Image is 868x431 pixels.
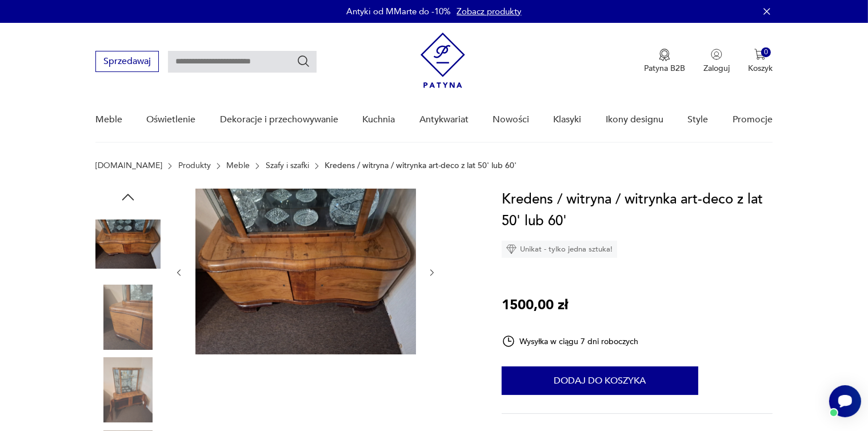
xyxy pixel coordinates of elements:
img: Zdjęcie produktu Kredens / witryna / witrynka art-deco z lat 50' lub 60' [95,211,161,277]
button: Sprzedawaj [95,51,159,72]
img: Ikona koszyka [754,49,766,60]
a: Nowości [493,98,529,142]
img: Zdjęcie produktu Kredens / witryna / witrynka art-deco z lat 50' lub 60' [195,189,416,354]
a: Promocje [733,98,773,142]
img: Zdjęcie produktu Kredens / witryna / witrynka art-deco z lat 50' lub 60' [95,285,161,350]
a: Klasyki [554,98,582,142]
p: Zaloguj [703,63,730,74]
img: Ikona diamentu [506,244,517,254]
button: 0Koszyk [748,49,773,74]
div: Unikat - tylko jedna sztuka! [502,241,617,258]
p: Patyna B2B [644,63,685,74]
a: Kuchnia [362,98,395,142]
button: Szukaj [297,54,310,68]
a: Sprzedawaj [95,58,159,66]
h1: Kredens / witryna / witrynka art-deco z lat 50' lub 60' [502,189,773,232]
a: Oświetlenie [147,98,196,142]
a: Meble [95,98,122,142]
p: Antyki od MMarte do -10% [347,6,451,17]
a: Ikona medaluPatyna B2B [644,49,685,74]
img: Ikonka użytkownika [711,49,722,60]
a: Dekoracje i przechowywanie [220,98,338,142]
p: Koszyk [748,63,773,74]
p: 1500,00 zł [502,294,568,316]
a: Style [687,98,708,142]
a: Szafy i szafki [266,161,309,170]
button: Zaloguj [703,49,730,74]
a: [DOMAIN_NAME] [95,161,162,170]
img: Patyna - sklep z meblami i dekoracjami vintage [421,33,465,88]
a: Meble [226,161,250,170]
a: Ikony designu [606,98,663,142]
a: Antykwariat [419,98,469,142]
a: Produkty [178,161,211,170]
div: Wysyłka w ciągu 7 dni roboczych [502,334,639,348]
iframe: Smartsupp widget button [829,385,861,417]
p: Kredens / witryna / witrynka art-deco z lat 50' lub 60' [325,161,517,170]
button: Patyna B2B [644,49,685,74]
button: Dodaj do koszyka [502,366,698,395]
img: Ikona medalu [659,49,670,61]
a: Zobacz produkty [457,6,522,17]
div: 0 [761,47,771,57]
img: Zdjęcie produktu Kredens / witryna / witrynka art-deco z lat 50' lub 60' [95,357,161,422]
